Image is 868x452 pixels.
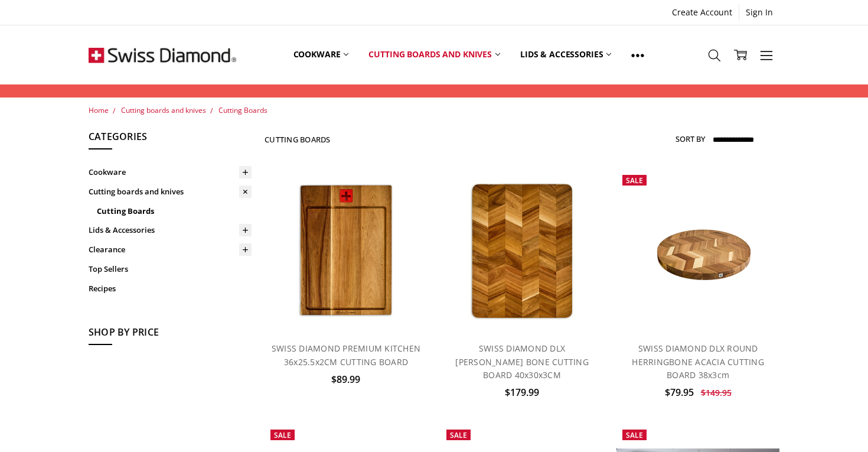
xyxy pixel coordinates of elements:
[89,162,252,182] a: Cookware
[89,182,252,201] a: Cutting boards and knives
[265,135,331,144] h1: Cutting Boards
[701,387,732,398] span: $149.95
[626,175,643,186] span: Sale
[358,28,510,81] a: Cutting boards and knives
[739,4,779,21] a: Sign In
[265,169,428,332] a: SWISS DIAMOND PREMIUM KITCHEN 36x25.5x2CM CUTTING BOARD
[283,28,359,81] a: Cookware
[450,430,467,440] span: Sale
[632,343,764,381] a: SWISS DIAMOND DLX ROUND HERRINGBONE ACACIA CUTTING BOARD 38x3cm
[665,386,694,399] span: $79.95
[89,279,252,298] a: Recipes
[665,4,739,21] a: Create Account
[97,201,252,221] a: Cutting Boards
[616,196,779,305] img: SWISS DIAMOND DLX ROUND HERRINGBONE ACACIA CUTTING BOARD 38x3cm
[621,28,654,82] a: Show All
[626,430,643,440] span: Sale
[121,105,206,115] a: Cutting boards and knives
[505,386,539,399] span: $179.99
[274,430,291,440] span: Sale
[89,325,252,345] h5: Shop By Price
[455,343,589,381] a: SWISS DIAMOND DLX [PERSON_NAME] BONE CUTTING BOARD 40x30x3CM
[89,25,236,84] img: Free Shipping On Every Order
[89,105,109,115] a: Home
[89,129,252,149] h5: Categories
[456,169,588,332] img: SWISS DIAMOND DLX HERRING BONE CUTTING BOARD 40x30x3CM
[331,373,360,386] span: $89.99
[283,169,408,332] img: SWISS DIAMOND PREMIUM KITCHEN 36x25.5x2CM CUTTING BOARD
[676,129,705,148] label: Sort By
[89,259,252,279] a: Top Sellers
[510,28,621,81] a: Lids & Accessories
[616,169,779,332] a: SWISS DIAMOND DLX ROUND HERRINGBONE ACACIA CUTTING BOARD 38x3cm
[272,343,420,367] a: SWISS DIAMOND PREMIUM KITCHEN 36x25.5x2CM CUTTING BOARD
[218,105,267,115] a: Cutting Boards
[89,220,252,240] a: Lids & Accessories
[440,169,603,332] a: SWISS DIAMOND DLX HERRING BONE CUTTING BOARD 40x30x3CM
[89,240,252,259] a: Clearance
